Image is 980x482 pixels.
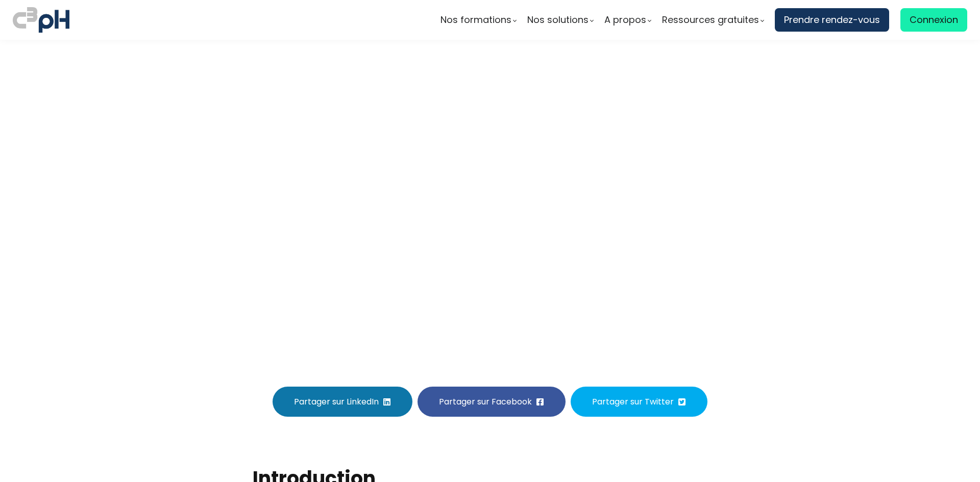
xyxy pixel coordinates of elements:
[418,387,566,417] button: Partager sur Facebook
[294,395,379,408] span: Partager sur LinkedIn
[784,12,880,28] span: Prendre rendez-vous
[440,12,511,28] span: Nos formations
[900,8,967,32] a: Connexion
[604,12,646,28] span: A propos
[662,12,759,28] span: Ressources gratuites
[910,12,958,28] span: Connexion
[13,5,69,35] img: logo C3PH
[439,395,532,408] span: Partager sur Facebook
[775,8,889,32] a: Prendre rendez-vous
[592,395,674,408] span: Partager sur Twitter
[527,12,589,28] span: Nos solutions
[571,387,707,417] button: Partager sur Twitter
[273,387,412,417] button: Partager sur LinkedIn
